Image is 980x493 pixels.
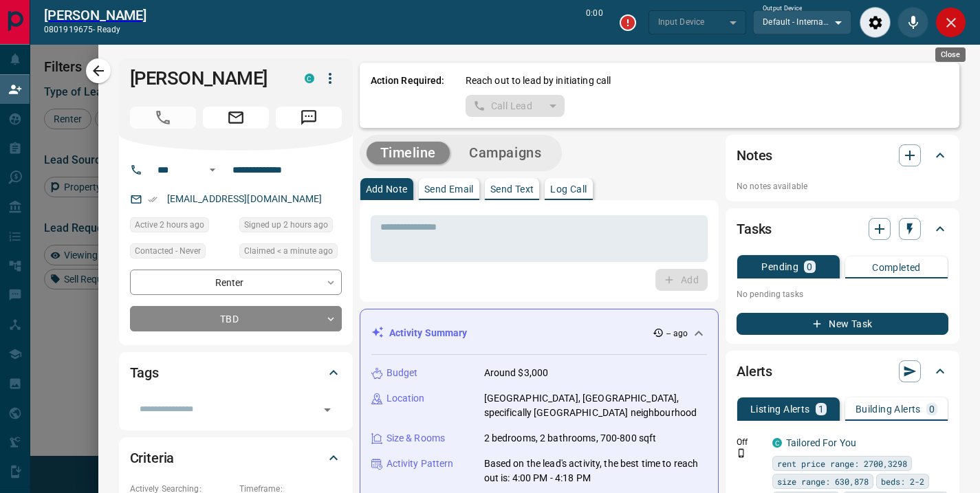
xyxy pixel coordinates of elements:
span: Active 2 hours ago [135,218,204,232]
p: 0 [807,262,812,272]
div: Criteria [130,441,342,474]
button: Open [318,400,337,419]
span: rent price range: 2700,3298 [777,457,907,470]
div: Mute [897,7,928,38]
h1: [PERSON_NAME] [130,67,284,89]
div: Tasks [737,212,948,245]
div: Tags [130,356,342,389]
p: 0 [929,404,935,414]
div: Default - Internal Speakers (Built-in) [753,10,851,34]
button: Campaigns [455,142,555,164]
h2: Notes [737,144,772,166]
div: Mon Oct 13 2025 [239,243,342,263]
p: No pending tasks [737,284,948,305]
p: Log Call [550,184,587,194]
p: -- ago [666,327,688,340]
button: Timeline [367,142,450,164]
div: Mon Oct 13 2025 [130,217,232,237]
span: Call [130,107,196,129]
a: Tailored For You [786,437,856,448]
p: Reach out to lead by initiating call [466,74,611,88]
div: Close [935,47,966,62]
p: Activity Summary [389,326,468,340]
p: 1 [818,404,824,414]
button: Open [204,162,221,178]
div: condos.ca [305,74,314,83]
p: 0801919675 - [44,23,146,36]
div: Renter [130,270,342,295]
h2: [PERSON_NAME] [44,7,146,23]
span: Email [203,107,269,129]
div: TBD [130,306,342,331]
span: beds: 2-2 [881,474,924,488]
p: Completed [872,263,921,272]
p: Size & Rooms [386,431,446,446]
label: Output Device [763,4,802,13]
div: Audio Settings [860,7,891,38]
div: Notes [737,139,948,172]
div: Activity Summary-- ago [371,320,708,346]
span: Contacted - Never [135,244,201,258]
h2: Tags [130,362,159,384]
p: Location [386,391,425,406]
span: size range: 630,878 [777,474,869,488]
span: Signed up 2 hours ago [244,218,328,232]
h2: Alerts [737,360,772,382]
span: Message [276,107,342,129]
p: Send Text [490,184,534,194]
p: Add Note [366,184,408,194]
div: split button [466,95,565,117]
div: Alerts [737,355,948,388]
p: Around $3,000 [484,366,549,380]
p: Activity Pattern [386,457,454,471]
p: Send Email [424,184,474,194]
p: No notes available [737,180,948,193]
p: Pending [761,262,798,272]
div: Close [935,7,966,38]
h2: Tasks [737,218,772,240]
p: Building Alerts [856,404,921,414]
p: Action Required: [371,74,445,117]
h2: Criteria [130,447,175,469]
span: Claimed < a minute ago [244,244,333,258]
p: 0:00 [586,7,602,38]
svg: Push Notification Only [737,448,746,458]
span: ready [97,25,120,34]
p: Based on the lead's activity, the best time to reach out is: 4:00 PM - 4:18 PM [484,457,708,485]
p: Budget [386,366,418,380]
div: Mon Oct 13 2025 [239,217,342,237]
p: [GEOGRAPHIC_DATA], [GEOGRAPHIC_DATA], specifically [GEOGRAPHIC_DATA] neighbourhood [484,391,708,420]
p: 2 bedrooms, 2 bathrooms, 700-800 sqft [484,431,657,446]
button: New Task [737,313,948,335]
a: [EMAIL_ADDRESS][DOMAIN_NAME] [167,193,323,204]
p: Listing Alerts [750,404,810,414]
p: Off [737,436,764,448]
div: condos.ca [772,438,782,448]
svg: Email Verified [148,195,157,204]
